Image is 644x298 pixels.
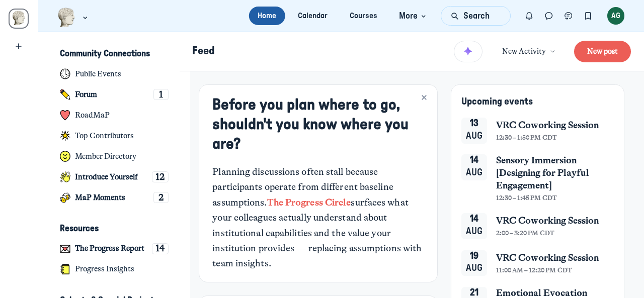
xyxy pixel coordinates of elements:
button: ResourcesCollapse space [51,220,177,238]
span: 12:30 – 1:45 PM CDT [496,194,557,203]
div: AG [607,7,625,25]
div: Aug [466,225,482,239]
button: New post [574,41,631,62]
a: The Progress Report14 [51,239,177,258]
span: VRC Coworking Session [496,252,599,264]
a: The Progress Circle [267,197,351,208]
button: Bookmarks [578,6,598,26]
div: 13 [470,118,478,129]
a: Progress Insights [51,260,177,278]
button: Search [441,6,510,26]
div: Aug [466,166,482,180]
a: MaP Moments2 [51,188,177,207]
button: More [390,7,433,25]
span: New Activity [502,46,546,57]
img: Museums as Progress logo [57,8,76,27]
a: VRC Coworking Session12:30 – 1:50 PM CDT [496,119,614,142]
span: 2:00 – 3:20 PM CDT [496,229,554,238]
h1: Feed [192,44,445,59]
a: Forum1 [51,85,177,104]
a: Sensory Immersion [Designing for Playful Engagement]12:30 – 1:45 PM CDT [496,154,614,202]
button: Summarize [454,41,482,63]
span: 12:30 – 1:50 PM CDT [496,134,557,142]
a: Top Contributors [51,127,177,145]
button: Notifications [520,6,539,26]
div: Planning discussions often stall because participants operate from different baseline assumptions... [212,164,424,271]
button: User menu options [607,7,625,25]
a: VRC Coworking Session11:00 AM – 12:20 PM CDT [496,252,614,275]
a: Museums as Progress [9,9,29,29]
h3: Before you plan where to go, shouldn't you know where you are? [212,95,424,154]
div: 2 [153,192,169,203]
h4: Forum [75,90,97,100]
a: Calendar [289,7,337,25]
a: Courses [341,7,386,25]
a: VRC Coworking Session2:00 – 3:20 PM CDT [496,215,614,238]
button: Chat threads [559,6,579,26]
span: Sensory Immersion [Designing for Playful Engagement] [496,154,614,191]
a: Public Events [51,65,177,83]
a: Create a new community [10,38,28,55]
h4: Public Events [75,69,121,79]
h4: Member Directory [75,152,136,161]
span: More [399,10,429,23]
div: 1 [153,89,169,100]
a: Home [249,7,285,25]
h3: Community Connections [60,48,150,59]
a: Introduce Yourself12 [51,168,177,186]
button: Summarize [454,38,482,64]
div: 14 [470,214,478,225]
div: 14 [470,155,478,166]
button: Direct messages [539,6,559,26]
button: Community ConnectionsCollapse space [51,45,177,63]
h4: Introduce Yourself [75,172,138,182]
div: 14 [152,243,169,254]
span: Upcoming events [461,97,533,107]
div: 19 [470,251,478,262]
img: Museums as Progress logo [11,11,27,27]
button: New Activity [496,42,561,61]
h3: Resources [60,223,99,234]
h4: MaP Moments [75,193,125,203]
header: Page Header [180,32,644,71]
div: Aug [466,129,482,143]
span: VRC Coworking Session [496,119,599,132]
h4: Progress Insights [75,264,134,274]
span: VRC Coworking Session [496,215,599,227]
div: Aug [466,261,482,275]
h4: The Progress Report [75,244,144,253]
h4: RoadMaP [75,111,110,120]
span: 11:00 AM – 12:20 PM CDT [496,266,572,275]
div: 12 [152,171,169,182]
a: Member Directory [51,147,177,166]
h4: Top Contributors [75,131,134,141]
button: Museums as Progress logo [57,7,90,28]
a: RoadMaP [51,106,177,125]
